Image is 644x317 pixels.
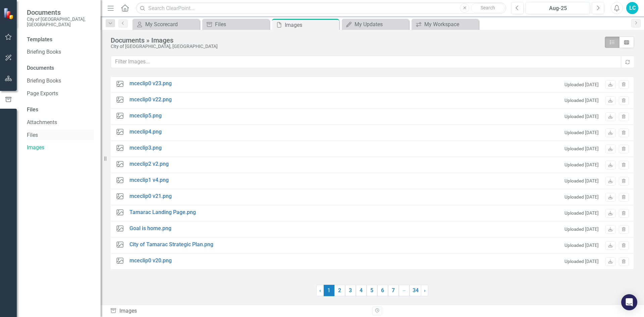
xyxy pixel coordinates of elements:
input: Search ClearPoint... [136,2,506,14]
a: Images [27,144,94,152]
div: Aug-25 [528,4,588,12]
small: Uploaded [DATE] [565,194,599,200]
span: ‹ [319,287,321,294]
a: mceclip0 v23.png [129,80,172,88]
span: Search [481,5,495,10]
div: Files [215,20,268,29]
a: Goal is home.png [129,225,171,232]
small: Uploaded [DATE] [565,258,599,265]
small: Uploaded [DATE] [565,113,599,120]
a: mceclip0 v21.png [129,193,172,200]
a: Files [204,20,268,29]
a: 34 [410,285,421,296]
small: Uploaded [DATE] [565,226,599,232]
div: Templates [27,36,94,44]
small: Uploaded [DATE] [565,129,599,136]
div: Files [27,106,94,114]
div: My Updates [355,20,407,29]
a: 7 [388,285,399,296]
button: LC [626,2,638,14]
small: City of [GEOGRAPHIC_DATA], [GEOGRAPHIC_DATA] [27,16,94,28]
small: Uploaded [DATE] [565,97,599,104]
a: Briefing Books [27,77,94,85]
div: My Workspace [424,20,477,29]
a: City of Tamarac Strategic Plan.png [129,241,213,249]
span: › [424,287,426,294]
a: Files [27,131,94,139]
a: Attachments [27,119,94,126]
div: Images [110,307,367,315]
a: My Workspace [413,20,477,29]
small: Uploaded [DATE] [565,82,599,88]
a: mceclip5.png [129,112,162,120]
small: Uploaded [DATE] [565,242,599,249]
small: Uploaded [DATE] [565,146,599,152]
div: Open Intercom Messenger [621,294,637,310]
img: ClearPoint Strategy [3,8,15,19]
a: mceclip4.png [129,128,162,136]
a: Page Exports [27,90,94,98]
a: 2 [334,285,345,296]
span: Documents [27,8,94,16]
small: Uploaded [DATE] [565,162,599,168]
div: My Scorecard [145,20,198,29]
a: My Updates [343,20,407,29]
a: mceclip3.png [129,144,162,152]
input: Filter Images... [111,56,622,68]
div: Images [285,21,337,29]
a: mceclip1 v4.png [129,176,169,184]
button: Search [471,3,504,13]
span: 1 [324,285,334,296]
div: City of [GEOGRAPHIC_DATA], [GEOGRAPHIC_DATA] [111,44,601,49]
small: Uploaded [DATE] [565,178,599,184]
a: Briefing Books [27,48,94,56]
a: 3 [345,285,356,296]
a: mceclip0 v20.png [129,257,172,265]
a: mceclip0 v22.png [129,96,172,104]
small: Uploaded [DATE] [565,210,599,216]
a: mceclip2 v2.png [129,160,169,168]
a: 4 [356,285,367,296]
button: Aug-25 [526,2,590,14]
div: Documents [27,64,94,72]
div: Documents » Images [111,37,601,44]
a: 5 [367,285,377,296]
a: 6 [377,285,388,296]
a: My Scorecard [134,20,198,29]
a: Tamarac Landing Page.png [129,209,196,216]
